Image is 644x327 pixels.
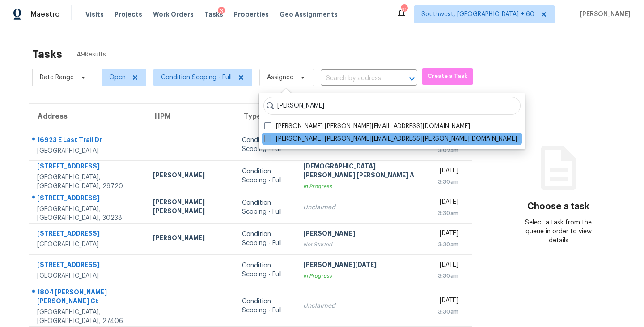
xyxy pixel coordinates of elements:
[242,297,289,315] div: Condition Scoping - Full
[37,194,139,205] div: [STREET_ADDRESS]
[153,171,228,182] div: [PERSON_NAME]
[153,233,228,245] div: [PERSON_NAME]
[235,104,296,129] th: Type
[438,229,458,240] div: [DATE]
[146,104,235,129] th: HPM
[242,198,289,216] div: Condition Scoping - Full
[422,68,473,85] button: Create a Task
[29,104,146,129] th: Address
[406,73,418,85] button: Open
[161,73,232,82] span: Condition Scoping - Full
[523,218,594,245] div: Select a task from the queue in order to view details
[242,136,289,154] div: Condition Scoping - Full
[153,10,194,19] span: Work Orders
[264,134,517,143] label: [PERSON_NAME] [PERSON_NAME][EMAIL_ADDRESS][PERSON_NAME][DOMAIN_NAME]
[303,182,424,191] div: In Progress
[85,10,104,19] span: Visits
[264,122,470,131] label: [PERSON_NAME] [PERSON_NAME][EMAIL_ADDRESS][DOMAIN_NAME]
[37,260,139,271] div: [STREET_ADDRESS]
[303,260,424,271] div: [PERSON_NAME][DATE]
[218,7,225,16] div: 3
[40,73,74,82] span: Date Range
[438,307,458,316] div: 3:30am
[242,167,289,185] div: Condition Scoping - Full
[204,11,223,17] span: Tasks
[37,173,139,191] div: [GEOGRAPHIC_DATA], [GEOGRAPHIC_DATA], 29720
[37,288,139,308] div: 1804 [PERSON_NAME] [PERSON_NAME] Ct
[438,198,458,209] div: [DATE]
[321,72,392,86] input: Search by address
[242,261,289,279] div: Condition Scoping - Full
[421,10,534,19] span: Southwest, [GEOGRAPHIC_DATA] + 60
[303,162,424,182] div: [DEMOGRAPHIC_DATA][PERSON_NAME] [PERSON_NAME] A
[303,240,424,249] div: Not Started
[303,203,424,212] div: Unclaimed
[438,271,458,280] div: 3:30am
[280,10,338,19] span: Geo Assignments
[30,10,60,19] span: Maestro
[438,209,458,218] div: 3:30am
[426,71,469,82] span: Create a Task
[576,10,631,19] span: [PERSON_NAME]
[114,10,142,19] span: Projects
[401,5,407,14] div: 615
[37,240,139,249] div: [GEOGRAPHIC_DATA]
[37,135,139,146] div: 16923 E Last Trail Dr
[234,10,269,19] span: Properties
[37,229,139,240] div: [STREET_ADDRESS]
[37,162,139,173] div: [STREET_ADDRESS]
[109,73,126,82] span: Open
[527,202,589,211] h3: Choose a task
[438,146,458,155] div: 3:02am
[438,166,458,177] div: [DATE]
[438,177,458,186] div: 3:30am
[438,240,458,249] div: 3:30am
[37,146,139,155] div: [GEOGRAPHIC_DATA]
[267,73,293,82] span: Assignee
[303,271,424,280] div: In Progress
[438,296,458,307] div: [DATE]
[37,308,139,326] div: [GEOGRAPHIC_DATA], [GEOGRAPHIC_DATA], 27406
[32,50,62,59] h2: Tasks
[242,230,289,248] div: Condition Scoping - Full
[76,50,106,59] span: 49 Results
[303,229,424,240] div: [PERSON_NAME]
[37,271,139,280] div: [GEOGRAPHIC_DATA]
[438,260,458,271] div: [DATE]
[303,301,424,310] div: Unclaimed
[37,205,139,223] div: [GEOGRAPHIC_DATA], [GEOGRAPHIC_DATA], 30238
[153,198,228,218] div: [PERSON_NAME] [PERSON_NAME]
